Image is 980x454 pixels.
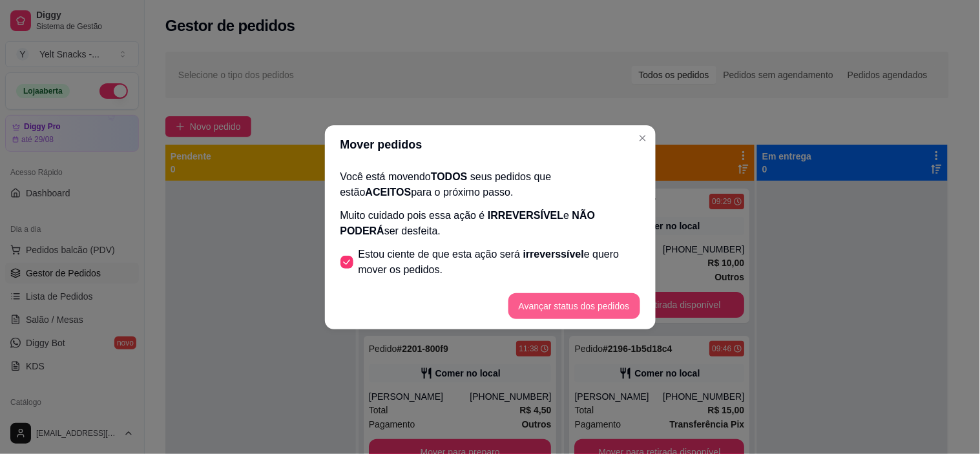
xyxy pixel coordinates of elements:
button: Avançar status dos pedidos [508,293,640,319]
p: Muito cuidado pois essa ação é e ser desfeita. [340,208,640,239]
button: Close [632,128,653,149]
span: TODOS [431,171,468,182]
header: Mover pedidos [325,125,656,164]
span: IRREVERSÍVEL [488,210,563,221]
span: Estou ciente de que esta ação será e quero mover os pedidos. [359,247,640,278]
p: Você está movendo seus pedidos que estão para o próximo passo. [340,169,640,200]
span: irreverssível [523,249,584,260]
span: NÃO PODERÁ [340,210,596,236]
span: ACEITOS [366,187,412,198]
